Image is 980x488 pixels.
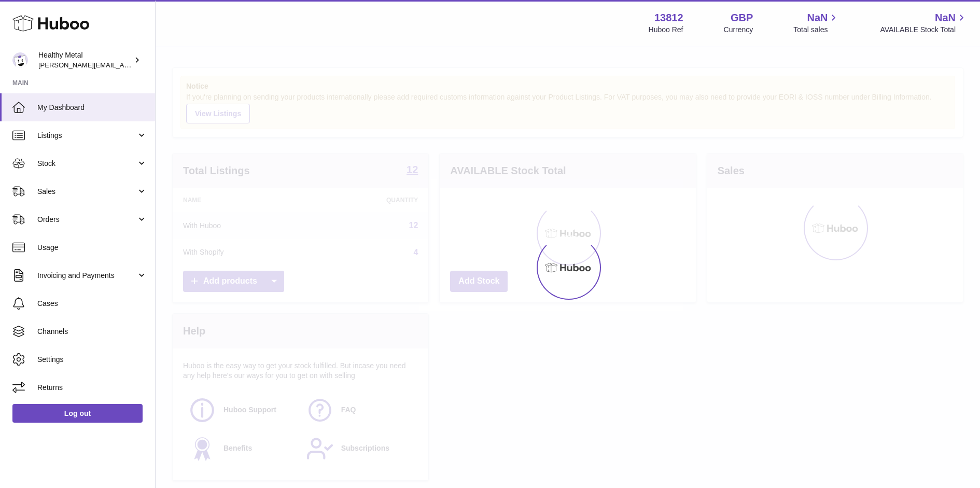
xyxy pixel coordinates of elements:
span: Sales [37,187,136,197]
a: NaN Total sales [793,11,839,35]
span: Settings [37,355,147,365]
span: NaN [935,11,956,25]
span: Returns [37,383,147,393]
a: Log out [12,404,143,423]
div: Healthy Metal [38,50,132,70]
div: Currency [724,25,753,35]
a: NaN AVAILABLE Stock Total [880,11,968,35]
span: Stock [37,159,136,169]
span: My Dashboard [37,103,147,113]
span: Usage [37,243,147,253]
strong: GBP [731,11,753,25]
span: Total sales [793,25,839,35]
span: NaN [807,11,828,25]
img: jose@healthy-metal.com [12,52,28,68]
strong: 13812 [654,11,683,25]
span: Channels [37,327,147,337]
span: Invoicing and Payments [37,271,136,281]
span: Listings [37,131,136,141]
span: AVAILABLE Stock Total [880,25,968,35]
span: Cases [37,299,147,309]
span: Orders [37,215,136,225]
span: [PERSON_NAME][EMAIL_ADDRESS][DOMAIN_NAME] [38,61,208,69]
div: Huboo Ref [649,25,683,35]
